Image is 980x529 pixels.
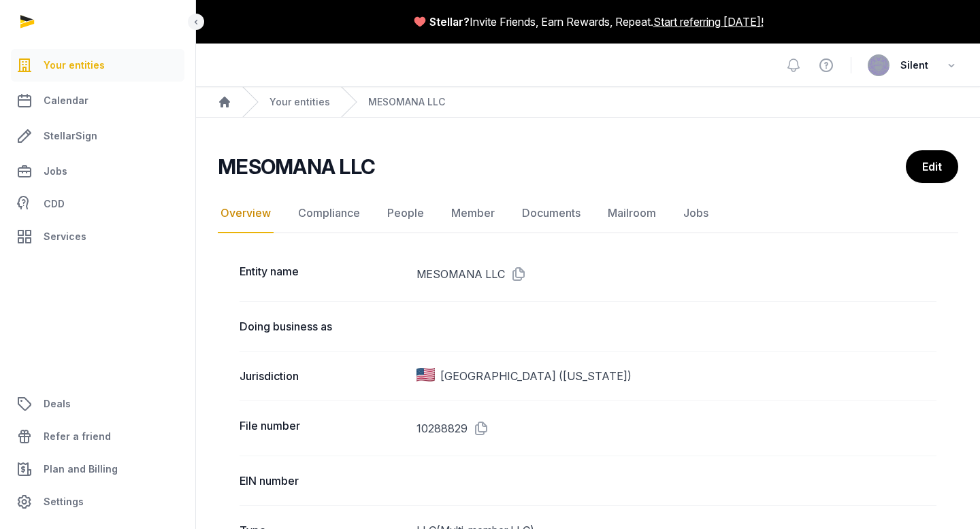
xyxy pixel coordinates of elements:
iframe: Chat Widget [912,464,980,529]
dd: 10288829 [416,417,936,439]
nav: Breadcrumb [196,87,980,118]
dt: Jurisdiction [240,368,406,384]
span: CDD [44,196,65,212]
dt: Doing business as [240,318,406,335]
a: Jobs [11,155,184,188]
span: Deals [44,396,71,412]
a: Refer a friend [11,420,184,453]
a: Services [11,220,184,253]
a: Plan and Billing [11,453,184,485]
a: Overview [218,194,274,233]
a: Edit [906,150,958,183]
span: Silent [900,57,928,73]
dt: Entity name [240,263,406,285]
dt: File number [240,417,406,439]
span: Jobs [44,163,67,180]
a: Documents [519,194,583,233]
span: Settings [44,494,84,510]
span: Stellar? [429,14,470,30]
a: MESOMANA LLC [368,95,445,109]
a: Member [448,194,497,233]
a: Start referring [DATE]! [653,14,764,30]
a: Mailroom [605,194,659,233]
a: Calendar [11,84,184,117]
a: Jobs [681,194,711,233]
h2: MESOMANA LLC [218,154,375,179]
a: Settings [11,485,184,518]
span: Calendar [44,92,88,109]
span: Services [44,228,86,245]
span: StellarSign [44,128,97,144]
a: Deals [11,388,184,420]
dt: EIN number [240,473,406,489]
span: Your entities [44,57,105,73]
a: Compliance [295,194,363,233]
a: Your entities [11,49,184,82]
a: CDD [11,190,184,218]
a: Your entities [269,95,330,109]
a: StellarSign [11,120,184,152]
span: Refer a friend [44,428,111,445]
span: Plan and Billing [44,461,118,477]
span: [GEOGRAPHIC_DATA] ([US_STATE]) [440,368,632,384]
dd: MESOMANA LLC [416,263,936,285]
img: avatar [868,54,889,76]
a: People [385,194,427,233]
nav: Tabs [218,194,958,233]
